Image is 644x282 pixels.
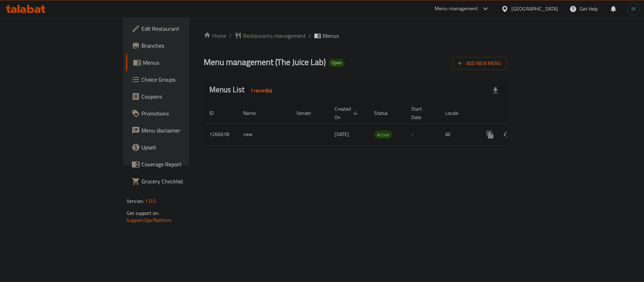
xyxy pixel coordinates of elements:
span: Start Date [411,105,431,122]
div: Active [374,130,392,139]
a: Branches [126,37,231,54]
a: Support.OpsPlatform [127,216,172,225]
span: Name [243,109,265,117]
a: Grocery Checklist [126,173,231,190]
a: Restaurants management [234,31,306,40]
a: Upsell [126,139,231,156]
span: Choice Groups [141,75,225,84]
span: Coverage Report [141,160,225,169]
span: Menu management ( The Juice Lab ) [204,54,326,70]
span: Created On [335,105,360,122]
span: Menu disclaimer [141,126,225,135]
td: - [406,124,440,145]
div: Open [329,59,345,67]
a: Menu disclaimer [126,122,231,139]
span: Grocery Checklist [141,177,225,186]
span: [DATE] [335,130,349,139]
a: Choice Groups [126,71,231,88]
span: Vendor [296,109,320,117]
span: Menus [323,31,339,40]
span: M [631,5,636,13]
div: [GEOGRAPHIC_DATA] [511,5,558,13]
span: Locale [445,109,468,117]
span: ID [209,109,223,117]
li: / [309,31,311,40]
button: Add New Menu [452,57,507,70]
a: Edit Restaurant [126,20,231,37]
button: more [482,126,499,143]
span: Branches [141,41,225,50]
a: Coverage Report [126,156,231,173]
span: Restaurants management [243,31,306,40]
span: Open [329,60,345,66]
span: Edit Restaurant [141,24,225,33]
span: Status [374,109,397,117]
div: Total records count [246,85,276,96]
td: All [440,124,476,145]
h2: Menus List [209,84,276,96]
span: Promotions [141,109,225,118]
th: Actions [476,102,555,124]
span: 1 record(s) [246,87,276,94]
span: Active [374,131,392,139]
div: Menu-management [435,5,478,13]
span: Get support on: [127,208,159,218]
span: Upsell [141,143,225,152]
span: Coupons [141,92,225,101]
a: Promotions [126,105,231,122]
a: Coupons [126,88,231,105]
div: Export file [487,82,504,99]
span: 1.0.0 [145,196,156,206]
table: enhanced table [204,102,555,146]
a: Menus [126,54,231,71]
nav: breadcrumb [204,31,507,40]
button: Change Status [499,126,516,143]
span: Add New Menu [458,59,501,68]
span: Menus [143,58,225,67]
span: Version: [127,196,144,206]
td: new [238,124,291,145]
